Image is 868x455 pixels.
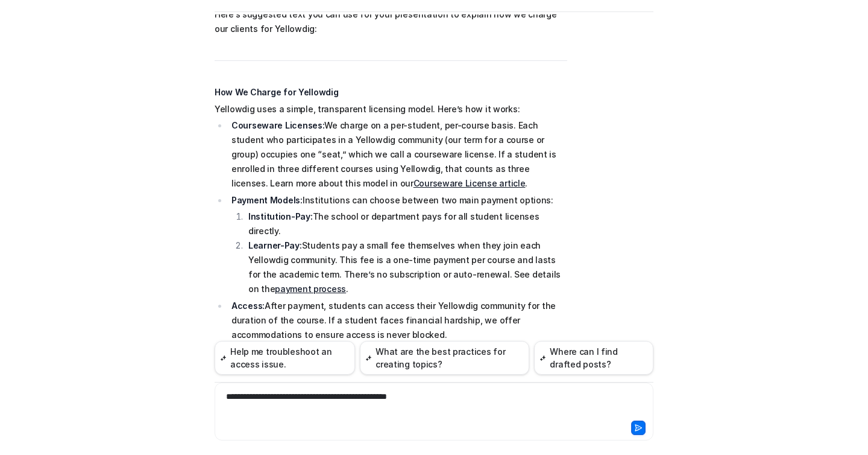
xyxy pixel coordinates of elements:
[360,341,529,375] button: What are the best practices for creating topics?
[231,120,324,130] strong: Courseware Licenses:
[275,284,346,294] a: payment process
[414,178,526,188] a: Courseware License article
[231,193,567,208] p: Institutions can choose between two main payment options:
[215,341,355,375] button: Help me troubleshoot an access issue.
[245,209,567,238] li: The school or department pays for all student licenses directly.
[231,195,303,205] strong: Payment Models:
[245,238,567,296] li: Students pay a small fee themselves when they join each Yellowdig community. This fee is a one-ti...
[248,240,302,250] strong: Learner-Pay:
[215,7,567,36] p: Here’s suggested text you can use for your presentation to explain how we charge our clients for ...
[215,87,338,97] strong: How We Charge for Yellowdig
[215,102,567,116] p: Yellowdig uses a simple, transparent licensing model. Here’s how it works:
[534,341,653,375] button: Where can I find drafted posts?
[248,211,313,221] strong: Institution-Pay:
[231,301,265,311] strong: Access:
[231,299,567,342] p: After payment, students can access their Yellowdig community for the duration of the course. If a...
[231,118,567,191] p: We charge on a per-student, per-course basis. Each student who participates in a Yellowdig commun...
